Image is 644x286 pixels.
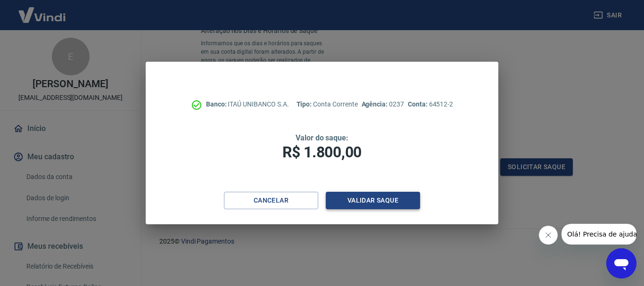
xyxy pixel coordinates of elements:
[282,143,362,161] span: R$ 1.800,00
[6,7,79,14] span: Olá! Precisa de ajuda?
[539,226,558,245] iframe: Fechar mensagem
[297,99,358,109] p: Conta Corrente
[296,133,348,142] span: Valor do saque:
[206,100,228,108] span: Banco:
[297,100,314,108] span: Tipo:
[362,99,404,109] p: 0237
[326,192,420,209] button: Validar saque
[606,248,636,278] iframe: Botão para abrir a janela de mensagens
[224,192,318,209] button: Cancelar
[362,100,389,108] span: Agência:
[408,100,429,108] span: Conta:
[408,99,453,109] p: 64512-2
[561,224,636,245] iframe: Mensagem da empresa
[206,99,289,109] p: ITAÚ UNIBANCO S.A.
